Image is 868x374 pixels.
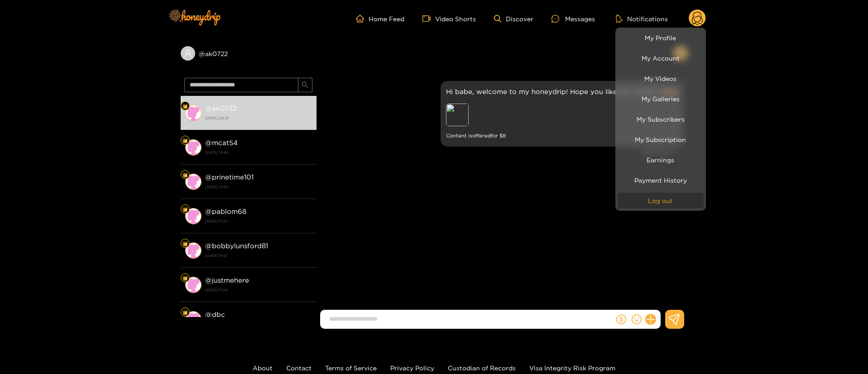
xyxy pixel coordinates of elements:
a: My Account [618,50,704,66]
button: Log out [618,193,704,208]
a: My Subscription [618,132,704,147]
a: My Galleries [618,91,704,107]
a: My Subscribers [618,111,704,127]
a: Payment History [618,172,704,188]
a: Earnings [618,152,704,168]
a: My Videos [618,71,704,86]
a: My Profile [618,30,704,46]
